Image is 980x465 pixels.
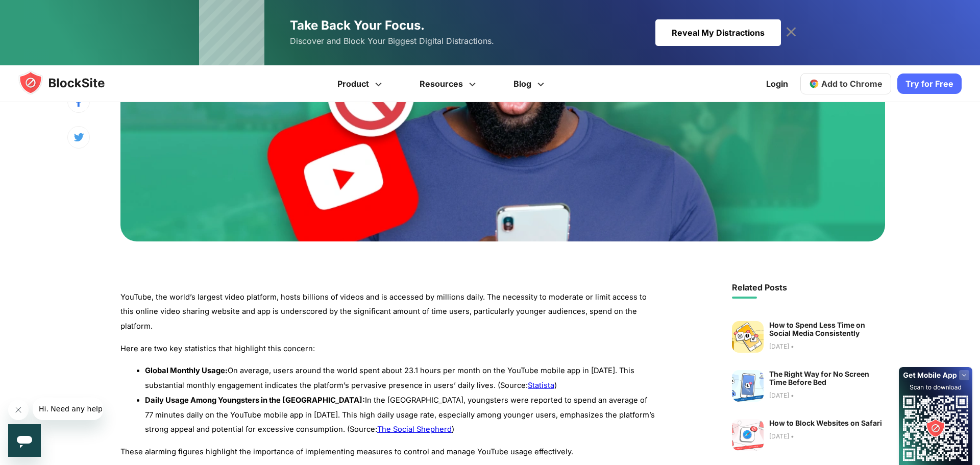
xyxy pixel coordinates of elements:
text: How to Block Websites on Safari [769,419,882,427]
a: Product [320,65,402,102]
text: [DATE] • [769,341,885,352]
iframe: Button to launch messaging window [8,424,41,457]
strong: Global Monthly Usage: [145,366,228,375]
a: Add to Chrome [800,73,891,94]
img: How to Block YouTube [120,27,885,241]
p: These alarming figures highlight the importance of implementing measures to control and manage Yo... [120,445,656,459]
text: Related Posts [732,282,885,292]
li: On average, users around the world spent about 23.1 hours per month on the YouTube mobile app in ... [145,363,656,393]
a: How to Block Websites on Safari [DATE] • [732,419,885,451]
text: [DATE] • [769,431,882,442]
a: The Social Shepherd [377,425,452,434]
div: Reveal My Distractions [655,19,781,46]
p: Here are two key statistics that highlight this concern: [120,341,656,356]
a: Blog [496,65,565,102]
a: Statista [528,381,554,390]
span: Discover and Block Your Biggest Digital Distractions. [290,34,494,48]
a: Resources [402,65,496,102]
a: Login [760,71,794,96]
iframe: Message from company [33,398,103,420]
text: The Right Way for No Screen Time Before Bed [769,370,885,386]
text: How to Spend Less Time on Social Media Consistently [769,321,885,337]
strong: Daily Usage Among Youngsters in the [GEOGRAPHIC_DATA]: [145,396,365,405]
text: [DATE] • [769,390,885,401]
iframe: Close message [8,400,29,420]
a: How to Spend Less Time on Social Media Consistently [DATE] • [732,321,885,353]
span: Add to Chrome [821,79,883,89]
span: Take Back Your Focus. [290,18,425,33]
img: chrome-icon.svg [809,79,819,89]
img: blocksite-icon.5d769676.svg [18,70,125,95]
p: YouTube, the world’s largest video platform, hosts billions of videos and is accessed by millions... [120,290,656,334]
li: In the [GEOGRAPHIC_DATA], youngsters were reported to spend an average of 77 minutes daily on the... [145,393,656,437]
span: Hi. Need any help? [6,7,73,15]
a: Try for Free [897,74,962,94]
a: The Right Way for No Screen Time Before Bed [DATE] • [732,370,885,402]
